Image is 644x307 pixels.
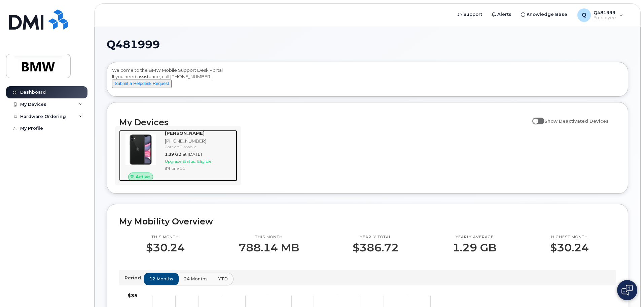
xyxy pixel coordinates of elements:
span: Q481999 [107,39,160,50]
p: Period [124,275,144,281]
span: Upgrade Status: [165,159,196,164]
span: Show Deactivated Devices [544,118,609,124]
p: Yearly average [453,235,496,240]
div: iPhone 11 [165,165,235,171]
span: at [DATE] [183,152,202,157]
p: $386.72 [353,242,399,254]
p: This month [239,235,299,240]
p: 1.29 GB [453,242,496,254]
div: Welcome to the BMW Mobile Support Desk Portal If you need assistance, call [PHONE_NUMBER]. [112,67,623,94]
h2: My Devices [119,117,529,127]
span: 24 months [184,276,208,282]
p: 788.14 MB [239,242,299,254]
div: [PHONE_NUMBER] [165,138,235,144]
button: Submit a Helpdesk Request [112,80,172,88]
p: $30.24 [146,242,185,254]
a: Submit a Helpdesk Request [112,81,172,86]
p: Yearly total [353,235,399,240]
p: Highest month [550,235,589,240]
img: iPhone_11.jpg [124,133,157,166]
tspan: $35 [128,293,138,299]
p: $30.24 [550,242,589,254]
img: Open chat [621,285,633,296]
input: Show Deactivated Devices [532,115,538,120]
a: Active[PERSON_NAME][PHONE_NUMBER]Carrier: T-Mobile1.39 GBat [DATE]Upgrade Status:EligibleiPhone 11 [119,130,237,181]
div: Carrier: T-Mobile [165,144,235,150]
span: Eligible [197,159,211,164]
strong: [PERSON_NAME] [165,130,205,136]
span: 1.39 GB [165,152,181,157]
p: This month [146,235,185,240]
span: Active [136,174,150,180]
h2: My Mobility Overview [119,216,616,226]
span: YTD [218,276,228,282]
